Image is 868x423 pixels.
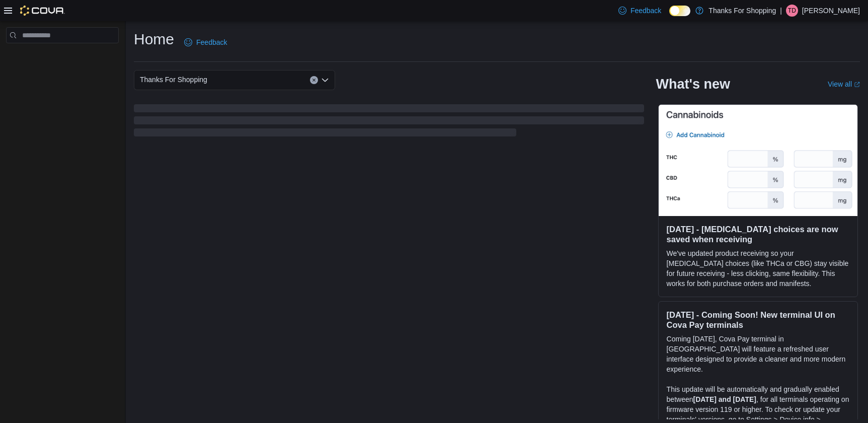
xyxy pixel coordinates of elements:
[786,5,798,17] div: Tyler Dirks
[180,32,231,52] a: Feedback
[667,224,849,244] h3: [DATE] - [MEDICAL_DATA] choices are now saved when receiving
[667,248,849,289] p: We've updated product receiving so your [MEDICAL_DATA] choices (like THCa or CBG) stay visible fo...
[854,82,860,88] svg: External link
[780,5,782,17] p: |
[321,76,329,84] button: Open list of options
[134,106,644,138] span: Loading
[669,6,690,16] input: Dark Mode
[656,76,730,92] h2: What's new
[802,5,860,17] p: [PERSON_NAME]
[693,395,756,403] strong: [DATE] and [DATE]
[134,29,174,49] h1: Home
[788,5,796,17] span: TD
[614,1,665,21] a: Feedback
[828,80,860,88] a: View allExternal link
[630,6,661,16] span: Feedback
[667,334,849,374] p: Coming [DATE], Cova Pay terminal in [GEOGRAPHIC_DATA] will feature a refreshed user interface des...
[667,310,849,330] h3: [DATE] - Coming Soon! New terminal UI on Cova Pay terminals
[669,16,670,17] span: Dark Mode
[196,37,227,47] span: Feedback
[140,74,207,86] span: Thanks For Shopping
[310,76,318,84] button: Clear input
[708,5,776,17] p: Thanks For Shopping
[20,6,65,16] img: Cova
[6,45,119,69] nav: Complex example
